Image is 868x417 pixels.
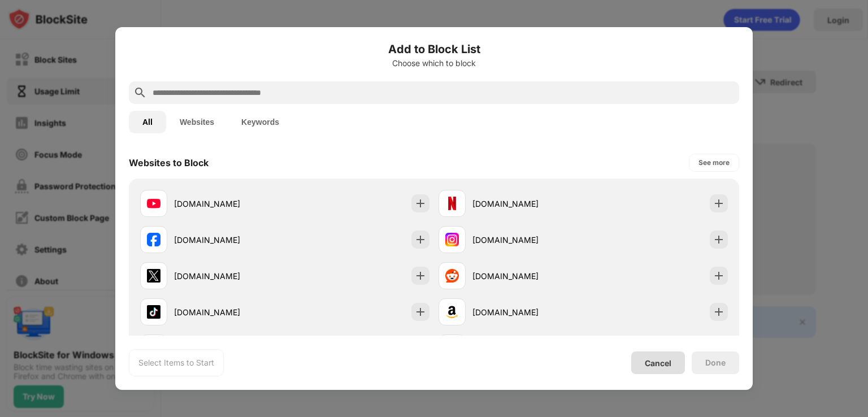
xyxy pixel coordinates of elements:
img: favicons [445,305,459,319]
img: favicons [445,233,459,246]
img: favicons [147,197,160,210]
div: [DOMAIN_NAME] [472,198,583,210]
div: [DOMAIN_NAME] [472,306,583,318]
div: Cancel [645,358,671,368]
div: [DOMAIN_NAME] [174,198,285,210]
img: search.svg [133,86,147,99]
img: favicons [445,269,459,283]
div: Websites to Block [129,157,209,168]
img: favicons [147,269,160,283]
button: Keywords [228,111,293,133]
img: favicons [445,197,459,210]
img: favicons [147,305,160,319]
h6: Add to Block List [129,41,739,58]
div: Choose which to block [129,59,739,68]
div: [DOMAIN_NAME] [174,306,285,318]
div: See more [698,157,730,168]
button: All [129,111,166,133]
div: [DOMAIN_NAME] [174,234,285,246]
img: favicons [147,233,160,246]
div: Done [705,358,726,367]
button: Websites [166,111,228,133]
div: Select Items to Start [138,357,214,368]
div: [DOMAIN_NAME] [472,234,583,246]
div: [DOMAIN_NAME] [174,270,285,282]
div: [DOMAIN_NAME] [472,270,583,282]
